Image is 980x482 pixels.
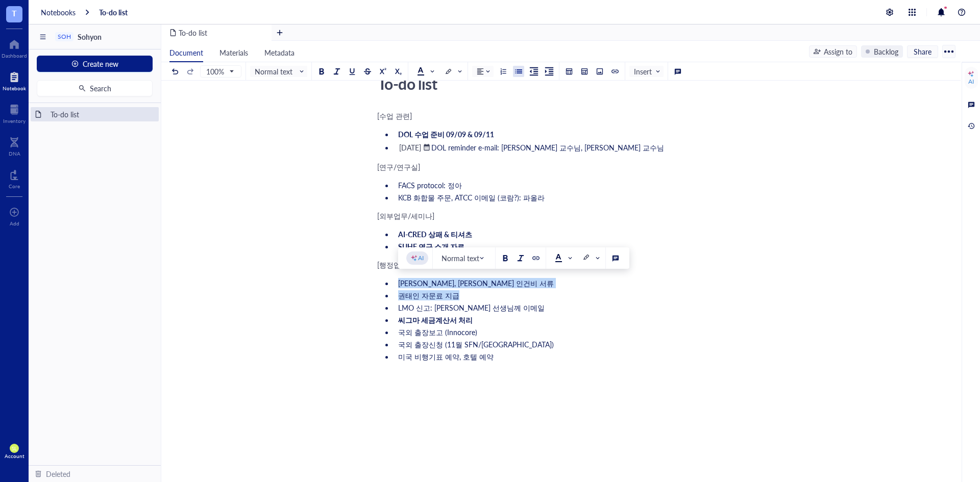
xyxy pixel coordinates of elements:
a: To-do list [99,8,128,17]
div: To-do list [46,107,155,121]
span: Metadata [264,47,295,58]
span: Insert [634,67,661,76]
div: Notebook [3,85,26,91]
span: Create new [83,60,118,68]
div: DNA [9,150,20,157]
a: Inventory [3,102,26,124]
span: DOL reminder e-mail: [PERSON_NAME] 교수님, [PERSON_NAME] 교수님 [431,142,664,153]
span: LMO 신고: [PERSON_NAME] 선생님께 이메일 [398,302,545,313]
a: Core [9,167,20,189]
span: Normal text [255,67,305,76]
button: Share [907,45,938,58]
div: Dashboard [2,53,27,59]
button: Create new [37,56,153,72]
span: [연구/연구실] [377,162,420,172]
span: SL [12,446,16,451]
span: 100% [206,67,233,76]
div: Backlog [874,46,898,57]
span: [수업 관련] [377,111,412,121]
div: Account [5,453,24,459]
span: [PERSON_NAME], [PERSON_NAME] 인건비 서류 [398,278,554,288]
span: Materials [219,47,248,58]
div: AI [968,78,974,86]
div: Inventory [3,118,26,124]
div: To-do list [373,71,737,96]
div: Core [9,183,20,189]
span: AI-CRED 상패 & 티셔츠 [398,229,472,239]
span: 권태인 자문료 지급 [398,290,459,300]
span: 씨그마 세금계산서 처리 [398,315,473,325]
span: DOL 수업 준비 09/09 & 09/11 [398,129,494,139]
a: Dashboard [2,36,27,59]
span: Share [914,47,932,56]
span: Search [90,84,111,92]
span: KCB 화합물 주문, ATCC 이메일 (코람?): 파올라 [398,192,545,202]
span: [행정업무] [377,260,410,270]
span: 미국 비행기표 예약, 호텔 예약 [398,351,494,362]
button: Search [37,80,153,96]
a: Notebooks [41,8,76,17]
a: DNA [9,134,20,157]
span: Sohyon [78,32,102,42]
span: T [12,7,17,19]
span: Normal text [442,253,488,263]
div: [DATE] [399,143,421,152]
a: Notebook [3,69,26,91]
div: Assign to [824,46,852,57]
div: AI [418,254,424,262]
span: SUHF 연구 소개 자료 [398,241,464,251]
span: [외부업무/세미나] [377,211,434,221]
span: Document [169,47,203,58]
span: FACS protocol: 정아 [398,180,462,190]
span: 국외 출장보고 (Innocore) [398,327,477,337]
span: 국외 출장신청 (11월 SFN/[GEOGRAPHIC_DATA]) [398,339,554,349]
div: Deleted [46,468,70,479]
div: SOH [58,33,71,40]
div: Add [10,220,19,226]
